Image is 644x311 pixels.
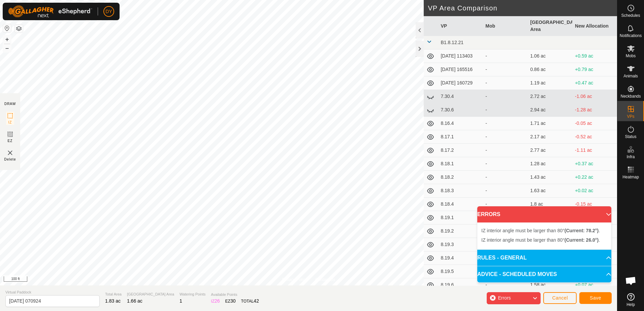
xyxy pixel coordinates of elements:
[627,114,634,118] span: VPs
[565,228,599,233] b: (Current: 78.2°)
[438,224,483,238] td: 8.19.2
[527,76,572,90] td: 1.19 ac
[438,49,483,63] td: [DATE] 113403
[438,171,483,184] td: 8.18.2
[620,34,642,38] span: Notifications
[481,228,600,233] span: IZ interior angle must be larger than 80° .
[552,295,568,301] span: Cancel
[438,130,483,144] td: 8.17.1
[4,101,16,106] div: DRAW
[438,90,483,103] td: 7.30.4
[572,117,617,130] td: -0.05 ac
[498,295,511,301] span: Errors
[572,144,617,157] td: -1.11 ac
[428,4,617,12] h2: VP Area Comparison
[15,25,23,33] button: Map Layers
[477,206,611,222] p-accordion-header: ERRORS
[8,120,12,125] span: IZ
[438,265,483,278] td: 8.19.5
[527,278,572,292] td: 1.58 ac
[438,117,483,130] td: 8.16.4
[622,175,639,179] span: Heatmap
[485,201,525,208] div: -
[572,103,617,117] td: -1.28 ac
[527,117,572,130] td: 1.71 ac
[620,94,641,98] span: Neckbands
[481,237,600,243] span: IZ interior angle must be larger than 80° .
[572,76,617,90] td: +0.47 ac
[527,157,572,171] td: 1.28 ac
[485,93,525,100] div: -
[477,250,611,266] p-accordion-header: RULES - GENERAL
[180,298,182,304] span: 1
[438,157,483,171] td: 8.18.1
[572,16,617,36] th: New Allocation
[572,278,617,292] td: +0.07 ac
[105,298,121,304] span: 1.83 ac
[215,298,220,304] span: 26
[127,298,142,304] span: 1.66 ac
[483,16,527,36] th: Mob
[225,298,236,305] div: EZ
[485,174,525,181] div: -
[527,49,572,63] td: 1.06 ac
[3,24,11,32] button: Reset Map
[572,63,617,76] td: +0.79 ac
[211,298,220,305] div: IZ
[527,144,572,157] td: 2.77 ac
[527,184,572,198] td: 1.63 ac
[5,289,100,295] span: Virtual Paddock
[282,277,307,283] a: Privacy Policy
[180,291,205,297] span: Watering Points
[527,16,572,36] th: [GEOGRAPHIC_DATA] Area
[590,295,601,301] span: Save
[438,198,483,211] td: 8.18.4
[211,292,259,298] span: Available Points
[623,74,638,78] span: Animals
[485,160,525,167] div: -
[527,103,572,117] td: 2.94 ac
[572,130,617,144] td: -0.52 ac
[6,149,14,157] img: VP
[230,298,236,304] span: 30
[485,187,525,194] div: -
[485,106,525,113] div: -
[621,13,640,18] span: Schedules
[621,271,641,291] div: Open chat
[3,44,11,52] button: –
[625,135,636,139] span: Status
[626,155,635,159] span: Infra
[477,254,527,262] span: RULES - GENERAL
[485,66,525,73] div: -
[527,90,572,103] td: 2.72 ac
[617,290,644,309] a: Help
[8,5,92,18] img: Gallagher Logo
[527,63,572,76] td: 0.86 ac
[565,237,599,243] b: (Current: 26.0°)
[105,8,112,15] span: DY
[438,238,483,251] td: 8.19.3
[572,49,617,63] td: +0.59 ac
[626,303,635,307] span: Help
[241,298,259,305] div: TOTAL
[485,281,525,288] div: -
[485,120,525,127] div: -
[477,222,611,249] p-accordion-content: ERRORS
[572,171,617,184] td: +0.22 ac
[626,54,636,58] span: Mobs
[438,251,483,265] td: 8.19.4
[105,291,122,297] span: Total Area
[438,103,483,117] td: 7.30.6
[572,90,617,103] td: -1.06 ac
[438,76,483,90] td: [DATE] 160729
[127,291,174,297] span: [GEOGRAPHIC_DATA] Area
[477,266,611,282] p-accordion-header: ADVICE - SCHEDULED MOVES
[572,184,617,198] td: +0.02 ac
[527,198,572,211] td: 1.8 ac
[438,63,483,76] td: [DATE] 165516
[441,40,463,45] span: B1.8.12.21
[477,270,557,278] span: ADVICE - SCHEDULED MOVES
[543,292,577,304] button: Cancel
[438,211,483,224] td: 8.19.1
[438,144,483,157] td: 8.17.2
